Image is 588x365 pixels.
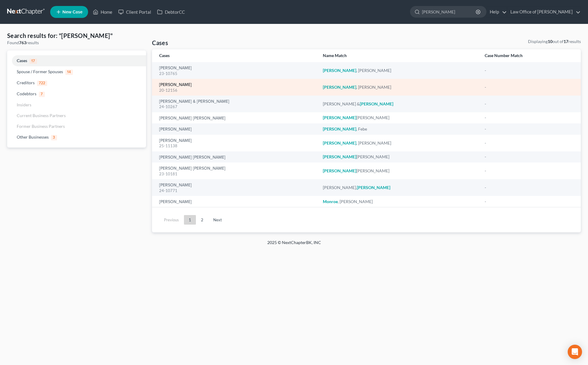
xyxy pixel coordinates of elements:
[7,31,146,40] h4: Search results for: "[PERSON_NAME]"
[323,101,475,107] div: [PERSON_NAME] &
[323,199,475,205] div: , [PERSON_NAME]
[564,39,568,44] strong: 17
[323,168,475,174] div: [PERSON_NAME]
[323,115,475,121] div: [PERSON_NAME]
[485,154,574,160] div: -
[487,7,507,17] a: Help
[323,199,338,204] em: Monroe
[37,81,47,86] span: 722
[323,85,356,90] em: [PERSON_NAME]
[323,68,475,73] div: , [PERSON_NAME]
[159,166,225,171] a: [PERSON_NAME] [PERSON_NAME]
[507,7,581,17] a: Law Office of [PERSON_NAME]
[17,124,65,129] span: Former Business Partners
[485,115,574,121] div: -
[485,101,574,107] div: -
[65,70,73,75] span: 14
[159,155,225,160] a: [PERSON_NAME] [PERSON_NAME]
[30,59,37,64] span: 17
[318,49,480,62] th: Name Match
[159,104,313,110] div: 24-10267
[357,185,390,190] em: [PERSON_NAME]
[485,185,574,191] div: -
[51,135,57,140] span: 3
[7,99,146,110] a: Insiders
[39,92,45,97] span: 7
[154,7,188,17] a: DebtorCC
[159,171,313,177] div: 23-10181
[115,7,154,17] a: Client Portal
[17,58,27,63] span: Cases
[323,185,475,191] div: [PERSON_NAME],
[159,200,192,204] a: [PERSON_NAME]
[17,80,35,85] span: Creditors
[152,39,168,47] h4: Cases
[485,126,574,132] div: -
[159,66,192,70] a: [PERSON_NAME]
[7,40,146,46] div: Found results
[485,140,574,146] div: -
[485,68,574,73] div: -
[159,116,225,120] a: [PERSON_NAME] [PERSON_NAME]
[17,113,66,118] span: Current Business Partners
[360,101,393,106] em: [PERSON_NAME]
[323,68,356,73] em: [PERSON_NAME]
[159,83,192,87] a: [PERSON_NAME]
[7,66,146,77] a: Spouse / Former Spouses14
[159,183,192,187] a: [PERSON_NAME]
[422,6,477,17] input: Search by name...
[19,40,26,45] strong: 763
[159,127,192,131] a: [PERSON_NAME]
[528,39,581,45] div: Displaying out of results
[184,215,196,225] a: 1
[17,69,63,74] span: Spouse / Former Spouses
[196,215,208,225] a: 2
[7,55,146,66] a: Cases17
[124,240,464,250] div: 2025 © NextChapterBK, INC
[485,84,574,90] div: -
[7,88,146,99] a: Codebtors7
[568,345,582,359] div: Open Intercom Messenger
[323,126,475,132] div: , Febe
[159,71,313,76] div: 23-10765
[159,188,313,194] div: 24-10771
[159,99,229,104] a: [PERSON_NAME] & [PERSON_NAME]
[17,134,49,139] span: Other Businesses
[159,88,313,93] div: 20-12156
[90,7,115,17] a: Home
[323,140,475,146] div: , [PERSON_NAME]
[152,49,318,62] th: Cases
[62,10,82,14] span: New Case
[17,91,36,96] span: Codebtors
[323,115,356,120] em: [PERSON_NAME]
[323,154,475,160] div: [PERSON_NAME]
[159,143,313,149] div: 25-11138
[208,215,227,225] a: Next
[323,126,356,131] em: [PERSON_NAME]
[323,84,475,90] div: , [PERSON_NAME]
[7,121,146,132] a: Former Business Partners
[323,168,356,173] em: [PERSON_NAME]
[480,49,581,62] th: Case Number Match
[7,77,146,88] a: Creditors722
[7,132,146,143] a: Other Businesses3
[485,168,574,174] div: -
[548,39,552,44] strong: 10
[159,139,192,143] a: [PERSON_NAME]
[7,110,146,121] a: Current Business Partners
[323,154,356,159] em: [PERSON_NAME]
[17,102,31,107] span: Insiders
[485,199,574,205] div: -
[323,140,356,145] em: [PERSON_NAME]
